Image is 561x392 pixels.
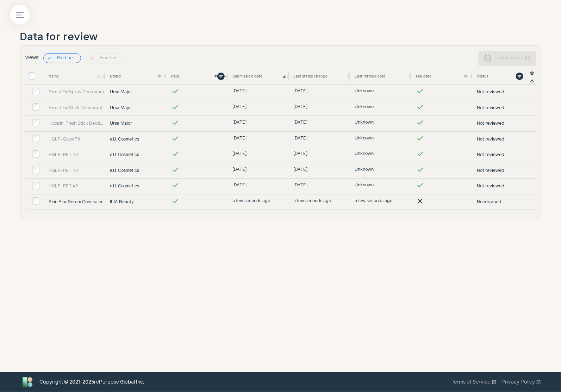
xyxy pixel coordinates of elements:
[530,78,535,83] span: file_download
[416,74,431,79] button: Full data
[107,85,169,100] td: Ursa Major
[416,197,424,205] span: clear
[294,88,308,94] span: [DATE]
[355,88,374,94] span: Unknown
[475,147,536,163] td: Not reviewed
[214,73,225,80] div: ▼
[232,198,270,204] span: a few seconds ago
[294,198,331,204] span: a few seconds ago
[477,74,488,79] button: Status
[156,73,163,80] button: filter_list
[171,103,180,111] span: check
[462,73,469,80] button: filter_list
[232,167,247,173] span: [DATE]
[171,118,180,127] span: check
[294,119,308,126] span: [DATE]
[217,73,225,80] button: filter_list
[49,120,105,127] a: Hoppin' Fresh Stick Deodorant
[98,56,119,60] span: Free tier
[416,181,424,189] span: check
[355,167,374,173] span: Unknown
[107,163,169,179] td: e.l.f. Cosmetics
[96,74,101,79] span: search
[529,69,536,77] button: visibility
[232,119,247,126] span: [DATE]
[49,168,105,174] a: HGLF- PET 43
[416,103,424,111] span: check
[55,56,77,60] span: Paid tier
[25,51,125,66] div: Views:
[416,166,424,174] span: check
[294,151,308,157] span: [DATE]
[294,135,308,142] span: [DATE]
[516,73,523,80] button: filter_list
[232,182,247,188] span: [DATE]
[20,30,541,45] h1: Data for review
[355,119,374,126] span: Unknown
[475,85,536,100] td: Not reviewed
[536,380,541,385] span: open_in_new
[171,74,179,79] button: Paid
[107,179,169,194] td: e.l.f. Cosmetics
[86,53,123,63] button: close Free tier
[416,118,424,127] span: check
[107,147,169,163] td: e.l.f. Cosmetics
[355,198,392,204] span: a few seconds ago
[355,74,385,79] button: Last refresh date
[171,181,180,189] span: check
[355,135,374,142] span: Unknown
[171,150,180,158] span: check
[232,74,262,79] button: Submission date
[355,182,374,188] span: Unknown
[416,134,424,143] span: check
[232,88,247,94] span: [DATE]
[475,100,536,116] td: Not reviewed
[20,375,35,390] img: Bluebird logo
[452,379,497,386] a: Terms of Serviceopen_in_new
[475,116,536,132] td: Not reviewed
[232,104,247,110] span: [DATE]
[107,131,169,147] td: e.l.f. Cosmetics
[517,74,522,79] span: filter_list
[107,194,169,210] td: ILIA Beauty
[218,74,223,79] span: filter_list
[90,56,95,61] i: close
[492,380,497,385] span: open_in_new
[110,74,121,79] button: Brand
[416,150,424,158] span: check
[355,104,374,110] span: Unknown
[416,87,424,95] span: check
[475,163,536,179] td: Not reviewed
[171,87,180,95] span: check
[294,182,308,188] span: [DATE]
[475,194,536,210] td: Needs audit
[49,105,105,111] a: Forest Fix Stick Deodorant
[355,151,374,157] span: Unknown
[475,179,536,194] td: Not reviewed
[501,379,541,386] a: Privacy Policyopen_in_new
[95,73,102,80] button: search
[48,56,52,61] i: check
[43,53,81,63] button: check Paid tier
[283,74,286,79] div: ▲
[171,197,180,205] span: check
[49,183,105,189] a: HGLF- PET 43
[475,131,536,147] td: Not reviewed
[530,71,535,76] span: visibility
[294,104,308,110] span: [DATE]
[40,379,144,386] div: Copyright © 2021- 2025 rePurpose Global Inc.
[107,116,169,132] td: Ursa Major
[232,151,247,157] span: [DATE]
[294,167,308,173] span: [DATE]
[171,166,180,174] span: check
[49,89,105,95] a: Forest Fix Spray Deodorant
[107,100,169,116] td: Ursa Major
[49,199,105,205] a: Skin Blur Serum Concealer
[49,136,105,143] a: HGLF- Glass 78
[157,74,162,79] span: filter_list
[49,152,105,158] a: HGLF- PET 43
[294,74,328,79] button: Last status change
[232,135,247,142] span: [DATE]
[529,77,536,85] button: file_download
[463,74,468,79] span: filter_list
